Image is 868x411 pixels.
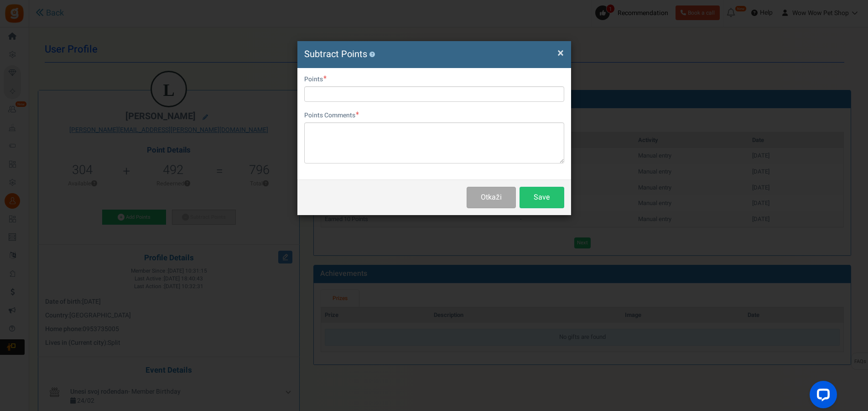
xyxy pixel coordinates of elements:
[369,52,375,58] button: ?
[304,111,359,120] label: Points Comments
[520,187,564,208] button: Save
[557,44,564,62] span: ×
[304,48,564,61] h4: Subtract Points
[304,75,327,84] label: Points
[467,187,515,208] button: Otkaži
